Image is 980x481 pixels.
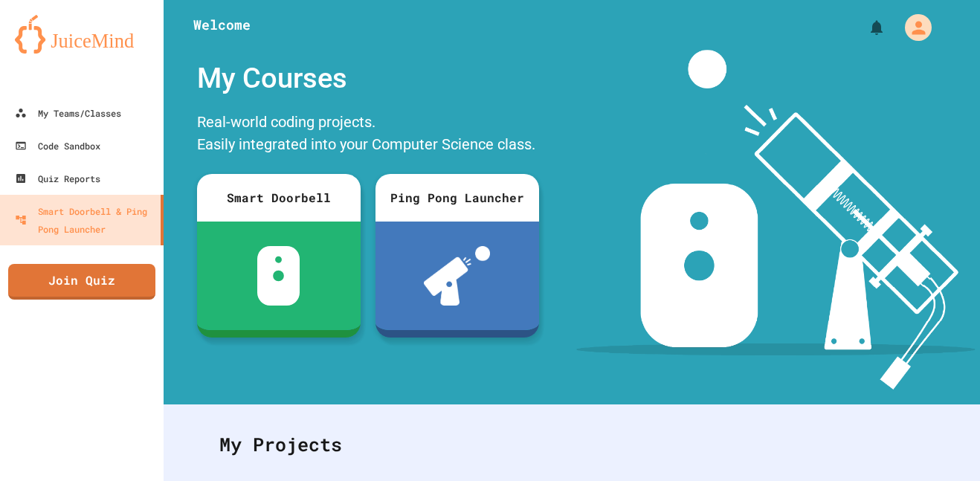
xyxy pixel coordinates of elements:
[15,202,155,238] div: Smart Doorbell & Ping Pong Launcher
[190,50,547,107] div: My Courses
[257,246,300,306] img: sdb-white.svg
[190,107,547,163] div: Real-world coding projects. Easily integrated into your Computer Science class.
[15,170,100,187] div: Quiz Reports
[889,10,935,45] div: My Account
[204,416,939,474] div: My Projects
[197,174,361,222] div: Smart Doorbell
[15,137,100,155] div: Code Sandbox
[840,15,889,40] div: My Notifications
[424,246,490,306] img: ppl-with-ball.png
[576,50,975,390] img: banner-image-my-projects.png
[8,264,155,300] a: Join Quiz
[15,104,121,122] div: My Teams/Classes
[15,15,149,54] img: logo-orange.svg
[375,174,539,222] div: Ping Pong Launcher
